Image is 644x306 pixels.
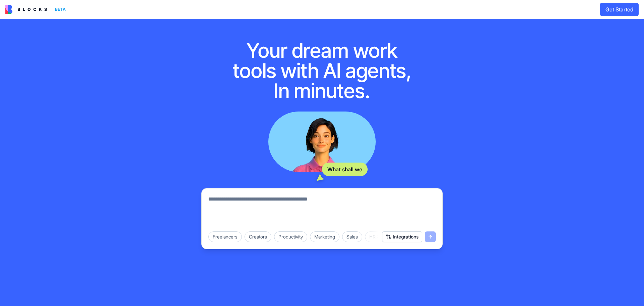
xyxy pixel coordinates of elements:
[52,5,68,14] div: BETA
[382,231,422,242] button: Integrations
[342,231,362,242] div: Sales
[322,163,368,176] div: What shall we
[600,3,639,16] button: Get Started
[225,40,419,101] h1: Your dream work tools with AI agents, In minutes.
[365,231,407,242] div: HR & Recruiting
[5,5,68,14] a: BETA
[310,231,339,242] div: Marketing
[245,231,271,242] div: Creators
[208,231,242,242] div: Freelancers
[274,231,307,242] div: Productivity
[5,5,47,14] img: logo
